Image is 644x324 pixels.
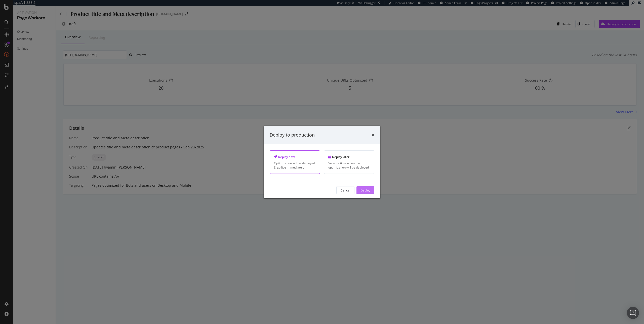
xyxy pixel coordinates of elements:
[328,161,370,170] div: Select a time when the optimization will be deployed
[336,186,354,194] button: Cancel
[264,126,380,198] div: modal
[356,186,374,194] button: Deploy
[627,307,639,319] div: Open Intercom Messenger
[328,155,370,159] div: Deploy later
[270,132,315,138] div: Deploy to production
[274,155,316,159] div: Deploy now
[274,161,316,170] div: Optimization will be deployed & go live immediately
[341,188,350,192] div: Cancel
[371,132,374,138] div: times
[360,188,370,192] div: Deploy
